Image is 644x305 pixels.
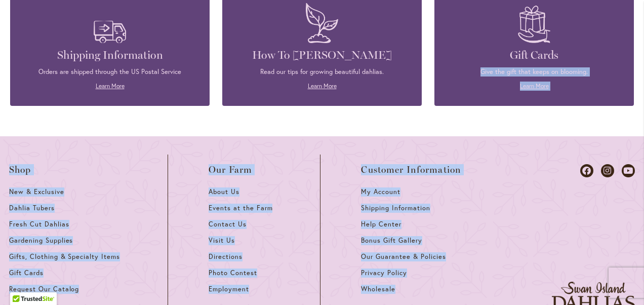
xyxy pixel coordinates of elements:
span: Fresh Cut Dahlias [9,220,69,228]
span: Employment [209,285,249,293]
a: Dahlias on Facebook [580,164,593,177]
span: Wholesale [361,285,395,293]
p: Give the gift that keeps on blooming. [450,67,619,77]
span: New & Exclusive [9,187,64,196]
span: Bonus Gift Gallery [361,236,422,245]
a: Learn More [96,82,125,90]
span: About Us [209,187,239,196]
span: Gardening Supplies [9,236,73,245]
span: Our Guarantee & Policies [361,252,446,261]
span: Gifts, Clothing & Specialty Items [9,252,120,261]
span: Events at the Farm [209,204,272,212]
p: Orders are shipped through the US Postal Service [25,67,194,77]
span: Photo Contest [209,269,257,277]
span: Visit Us [209,236,235,245]
span: Dahlia Tubers [9,204,55,212]
a: Learn More [308,82,337,90]
span: Help Center [361,220,401,228]
span: Shipping Information [361,204,430,212]
span: Customer Information [361,165,461,175]
h4: Gift Cards [450,48,619,62]
span: Our Farm [209,165,252,175]
span: Directions [209,252,243,261]
a: Dahlias on Instagram [601,164,614,177]
span: Contact Us [209,220,247,228]
h4: Shipping Information [25,48,194,62]
a: Learn More [520,82,549,90]
a: Dahlias on Youtube [622,164,635,177]
span: Privacy Policy [361,269,407,277]
span: Request Our Catalog [9,285,79,293]
span: Shop [9,165,31,175]
p: Read our tips for growing beautiful dahlias. [237,67,407,77]
span: My Account [361,187,400,196]
h4: How To [PERSON_NAME] [237,48,407,62]
iframe: Launch Accessibility Center [8,269,36,297]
